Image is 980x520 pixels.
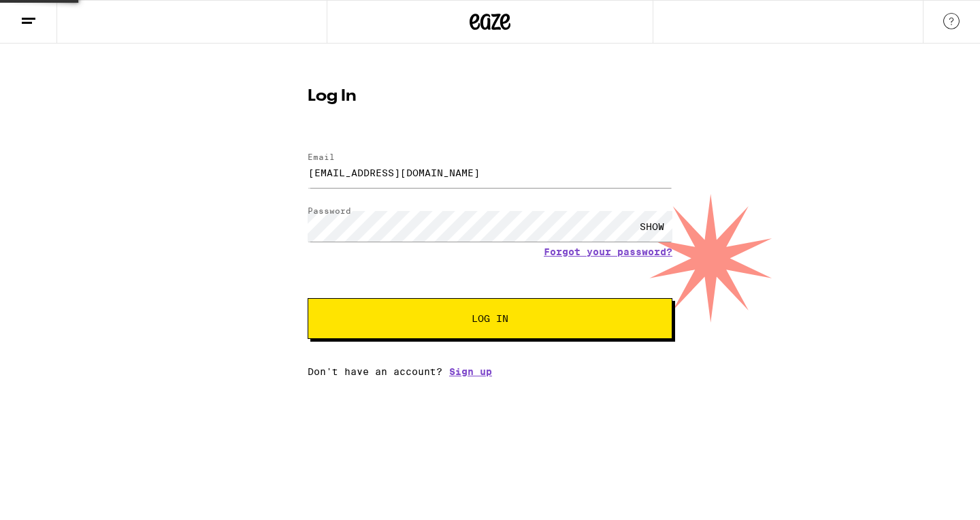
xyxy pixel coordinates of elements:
[308,206,351,215] label: Password
[449,366,492,377] a: Sign up
[308,88,672,105] h1: Log In
[308,298,672,339] button: Log In
[308,157,672,188] input: Email
[8,10,98,20] span: Hi. Need any help?
[308,366,672,377] div: Don't have an account?
[472,314,508,323] span: Log In
[632,211,672,242] div: SHOW
[308,152,335,161] label: Email
[544,246,672,257] a: Forgot your password?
